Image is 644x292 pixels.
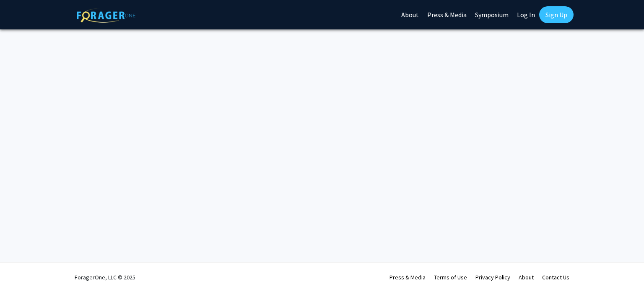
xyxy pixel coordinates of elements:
[434,274,467,281] a: Terms of Use
[77,8,135,23] img: ForagerOne Logo
[390,274,426,281] a: Press & Media
[75,263,135,292] div: ForagerOne, LLC © 2025
[539,6,574,23] a: Sign Up
[542,274,569,281] a: Contact Us
[475,274,510,281] a: Privacy Policy
[519,274,534,281] a: About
